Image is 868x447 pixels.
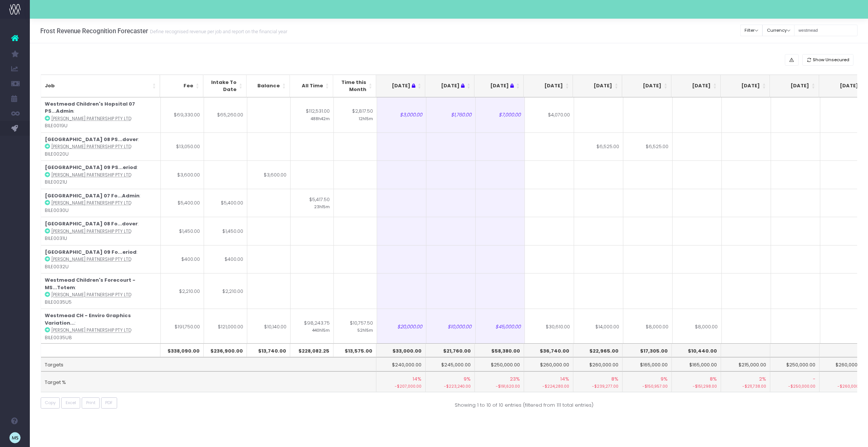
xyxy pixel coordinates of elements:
td: $45,000.00 [476,309,525,344]
td: $2,817.50 [334,97,377,132]
td: $1,760.00 [426,97,476,132]
td: $30,610.00 [525,309,574,344]
td: $6,525.00 [623,132,673,161]
td: $10,140.00 [247,309,291,344]
td: $121,000.00 [204,309,247,344]
small: -$260,000.00 [823,382,865,390]
td: $5,400.00 [161,189,204,217]
td: : BILE0035U8 [41,309,161,344]
th: Feb 26: activate to sort column ascending [721,75,770,97]
small: -$150,957.00 [626,382,668,390]
td: $1,450.00 [204,217,247,245]
button: PDF [101,397,117,409]
th: $22,965.00 [573,343,623,357]
th: Jul 25 : activate to sort column ascending [376,75,425,97]
th: Jan 26: activate to sort column ascending [671,75,721,97]
th: Aug 25 : activate to sort column ascending [425,75,474,97]
small: 12h15m [359,115,373,122]
small: 52h15m [357,326,373,333]
td: $260,000.00 [573,357,623,371]
th: Sep 25 : activate to sort column ascending [474,75,524,97]
span: 9% [661,375,668,383]
td: $65,260.00 [204,97,247,132]
th: $228,082.25 [290,343,333,357]
strong: [GEOGRAPHIC_DATA] 09 PS...eriod [45,164,137,171]
small: -$207,000.00 [380,382,422,390]
button: Currency [762,25,795,36]
span: 8% [710,375,717,383]
abbr: Billard Leece Partnership Pty Ltd [51,200,131,206]
td: $5,417.50 [291,189,334,217]
th: $13,575.00 [333,343,377,357]
abbr: Billard Leece Partnership Pty Ltd [51,256,131,262]
button: Show Unsecured [802,54,854,66]
div: Showing 1 to 10 of 10 entries (filtered from 111 total entries) [455,397,593,409]
th: Nov 25: activate to sort column ascending [573,75,622,97]
span: Show Unsecured [813,57,849,63]
span: Print [86,400,95,406]
strong: [GEOGRAPHIC_DATA] 08 PS...dover [45,136,138,143]
input: Search... [794,25,858,36]
small: -$250,000.00 [774,382,815,390]
td: $5,400.00 [204,189,247,217]
td: $13,050.00 [161,132,204,161]
th: $21,760.00 [426,343,475,357]
td: $400.00 [161,245,204,273]
span: - [813,375,815,383]
abbr: Billard Leece Partnership Pty Ltd [51,116,131,122]
span: 9% [464,375,471,383]
td: $10,000.00 [426,309,476,344]
span: 8% [611,375,618,383]
span: 2% [759,375,766,383]
button: Filter [740,25,763,36]
td: $8,000.00 [623,309,673,344]
th: $36,740.00 [524,343,573,357]
button: Copy [41,397,60,409]
th: $33,000.00 [376,343,426,357]
span: 14% [560,375,569,383]
td: $250,000.00 [475,357,524,371]
th: Balance: activate to sort column ascending [247,75,290,97]
abbr: Billard Leece Partnership Pty Ltd [51,172,131,178]
td: : BILE0021U [41,160,161,189]
th: $17,305.00 [623,343,672,357]
small: -$191,620.00 [479,382,520,390]
td: $260,000.00 [524,357,573,371]
td: $4,070.00 [525,97,574,132]
small: 488h42m [311,115,330,122]
span: Copy [45,400,56,406]
td: $240,000.00 [376,357,426,371]
th: Mar 26: activate to sort column ascending [770,75,819,97]
th: $10,440.00 [672,343,721,357]
strong: Westmead Children's Hopsital 07 PS...Admin [45,100,135,115]
span: 23% [510,375,520,383]
td: $191,750.00 [161,309,204,344]
td: : BILE0030U [41,189,161,217]
th: Time this Month: activate to sort column ascending [333,75,376,97]
td: $1,450.00 [161,217,204,245]
small: 440h15m [312,326,330,333]
td: $112,531.00 [291,97,334,132]
th: Dec 25: activate to sort column ascending [622,75,671,97]
td: $3,000.00 [377,97,426,132]
td: $165,000.00 [672,357,721,371]
th: Intake To Date: activate to sort column ascending [203,75,247,97]
abbr: Billard Leece Partnership Pty Ltd [51,144,131,150]
td: $8,000.00 [673,309,722,344]
td: $3,600.00 [247,160,291,189]
td: $98,243.75 [291,309,334,344]
button: Print [82,397,100,409]
img: images/default_profile_image.png [9,432,21,443]
td: $14,000.00 [574,309,623,344]
td: Target % [41,371,377,392]
small: -$211,738.00 [725,382,766,390]
small: -$151,298.00 [676,382,717,390]
td: $400.00 [204,245,247,273]
td: $245,000.00 [426,357,475,371]
td: $2,210.00 [204,273,247,309]
strong: [GEOGRAPHIC_DATA] 09 Fo...eriod [45,248,137,256]
abbr: Billard Leece Partnership Pty Ltd [51,292,131,298]
strong: Westmead Children's Forecourt - MS...Totem [45,276,135,291]
small: -$239,277.00 [577,382,618,390]
span: 14% [413,375,422,383]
